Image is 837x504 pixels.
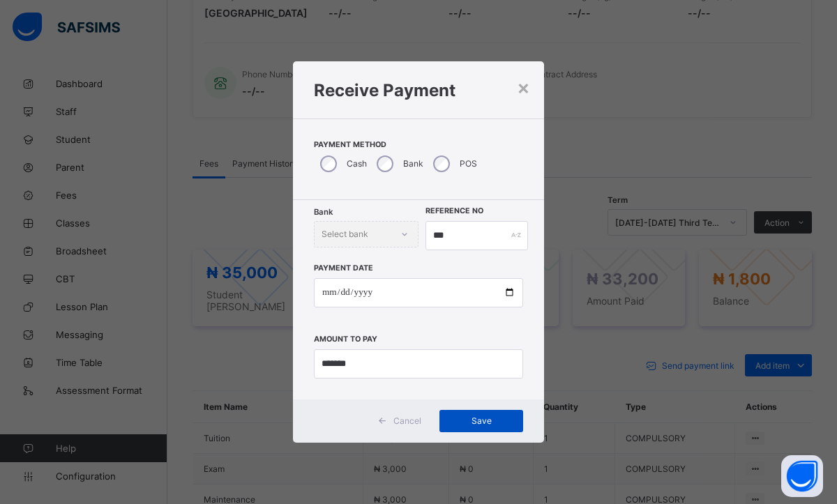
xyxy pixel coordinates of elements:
[347,158,367,169] label: Cash
[403,158,423,169] label: Bank
[517,75,530,99] div: ×
[314,207,333,217] span: Bank
[314,140,523,149] span: Payment Method
[460,158,477,169] label: POS
[450,415,513,426] span: Save
[425,206,483,215] label: Reference No
[314,80,523,100] h1: Receive Payment
[393,415,421,426] span: Cancel
[314,264,373,273] label: Payment Date
[314,335,377,344] label: Amount to pay
[781,455,823,497] button: Open asap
